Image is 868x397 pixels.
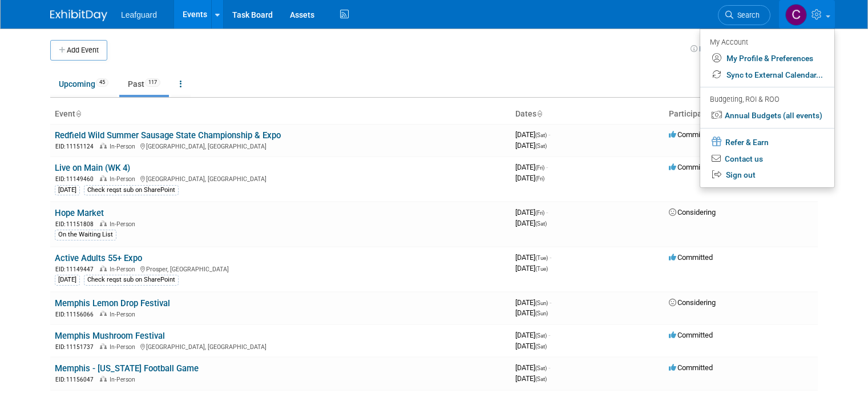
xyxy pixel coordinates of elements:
[515,264,548,272] span: [DATE]
[733,11,760,19] span: Search
[700,167,834,183] a: Sign out
[50,40,107,61] button: Add Event
[515,141,547,150] span: [DATE]
[55,230,116,240] div: On the Waiting List
[700,67,834,83] a: Sync to External Calendar...
[669,163,713,171] span: Committed
[515,331,550,339] span: [DATE]
[546,208,548,216] span: -
[110,175,139,183] span: In-Person
[710,94,823,106] div: Budgeting, ROI & ROO
[535,255,548,261] span: (Tue)
[664,105,818,124] th: Participation
[669,208,716,216] span: Considering
[515,363,550,372] span: [DATE]
[55,331,165,341] a: Memphis Mushroom Festival
[84,185,179,195] div: Check reqst sub on SharePoint
[55,311,98,318] span: EID: 11156066
[110,266,139,273] span: In-Person
[535,175,544,182] span: (Fri)
[700,50,834,67] a: My Profile & Preferences
[55,141,506,151] div: [GEOGRAPHIC_DATA], [GEOGRAPHIC_DATA]
[110,311,139,318] span: In-Person
[710,35,823,49] div: My Account
[511,105,664,124] th: Dates
[55,253,142,263] a: Active Adults 55+ Expo
[55,363,199,374] a: Memphis - [US_STATE] Football Game
[55,176,98,182] span: EID: 11149460
[535,132,547,138] span: (Sat)
[691,45,818,53] a: How to sync to an external calendar...
[55,143,98,150] span: EID: 11151124
[55,344,98,350] span: EID: 11151737
[669,331,713,339] span: Committed
[55,221,98,227] span: EID: 11151808
[515,374,547,383] span: [DATE]
[121,10,157,19] span: Leafguard
[100,220,107,226] img: In-Person Event
[55,376,98,383] span: EID: 11156047
[669,363,713,372] span: Committed
[100,376,107,382] img: In-Person Event
[50,105,511,124] th: Event
[535,343,547,350] span: (Sat)
[535,143,547,149] span: (Sat)
[515,308,548,317] span: [DATE]
[110,143,139,150] span: In-Person
[119,73,169,95] a: Past117
[550,298,551,307] span: -
[515,253,551,262] span: [DATE]
[548,130,550,139] span: -
[145,78,160,87] span: 117
[535,210,544,216] span: (Fri)
[515,163,548,171] span: [DATE]
[700,151,834,167] a: Contact us
[100,175,107,181] img: In-Person Event
[515,342,547,350] span: [DATE]
[535,376,547,382] span: (Sat)
[535,266,548,272] span: (Tue)
[84,275,179,285] div: Check reqst sub on SharePoint
[50,73,117,95] a: Upcoming45
[55,208,104,218] a: Hope Market
[669,298,716,307] span: Considering
[515,208,548,216] span: [DATE]
[785,4,807,26] img: Colleen Kenney
[55,266,98,272] span: EID: 11149447
[110,220,139,228] span: In-Person
[100,266,107,271] img: In-Person Event
[700,107,834,124] a: Annual Budgets (all events)
[515,130,550,139] span: [DATE]
[535,165,544,171] span: (Fri)
[55,174,506,183] div: [GEOGRAPHIC_DATA], [GEOGRAPHIC_DATA]
[55,298,170,308] a: Memphis Lemon Drop Festival
[55,185,80,195] div: [DATE]
[55,275,80,285] div: [DATE]
[55,163,130,173] a: Live on Main (WK 4)
[100,343,107,349] img: In-Person Event
[669,253,713,262] span: Committed
[669,130,713,139] span: Committed
[96,78,108,87] span: 45
[55,342,506,351] div: [GEOGRAPHIC_DATA], [GEOGRAPHIC_DATA]
[546,163,548,171] span: -
[535,220,547,227] span: (Sat)
[50,10,107,21] img: ExhibitDay
[548,363,550,372] span: -
[535,365,547,371] span: (Sat)
[548,331,550,339] span: -
[515,219,547,227] span: [DATE]
[515,298,551,307] span: [DATE]
[75,109,81,118] a: Sort by Event Name
[100,143,107,149] img: In-Person Event
[110,343,139,351] span: In-Person
[535,332,547,339] span: (Sat)
[550,253,551,262] span: -
[718,5,770,25] a: Search
[515,174,544,182] span: [DATE]
[535,310,548,316] span: (Sun)
[100,311,107,316] img: In-Person Event
[55,130,281,141] a: Redfield Wild Summer Sausage State Championship & Expo
[700,133,834,151] a: Refer & Earn
[535,300,548,306] span: (Sun)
